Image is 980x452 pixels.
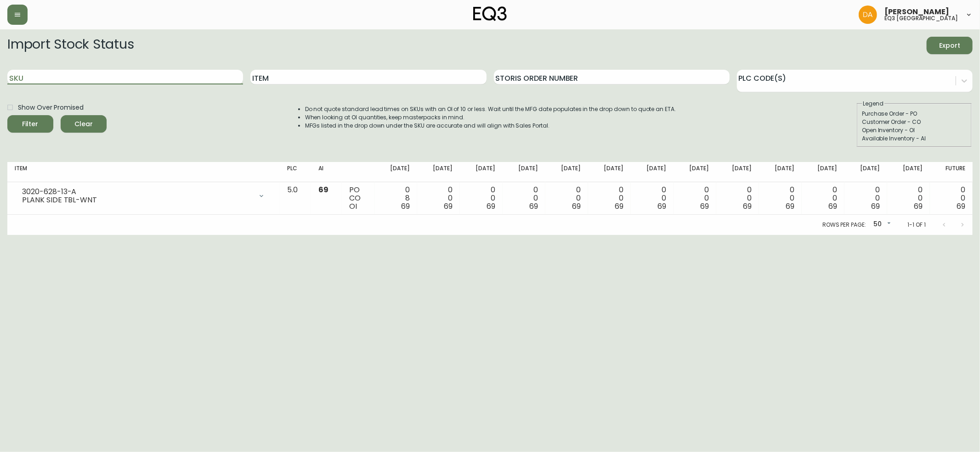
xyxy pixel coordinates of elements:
[759,162,802,182] th: [DATE]
[318,184,329,195] span: 69
[311,162,342,182] th: AI
[631,162,674,182] th: [DATE]
[68,118,99,130] span: Clear
[716,162,759,182] th: [DATE]
[930,162,973,182] th: Future
[510,186,538,211] div: 0 0
[545,162,588,182] th: [DATE]
[957,201,965,212] span: 69
[862,100,884,108] legend: Legend
[887,162,930,182] th: [DATE]
[862,126,967,134] div: Open Inventory - OI
[460,162,503,182] th: [DATE]
[937,186,965,211] div: 0 0
[852,186,880,211] div: 0 0
[802,162,844,182] th: [DATE]
[927,37,973,54] button: Export
[22,188,252,196] div: 3020-628-13-A
[657,201,666,212] span: 69
[529,201,538,212] span: 69
[7,37,134,54] h2: Import Stock Status
[743,201,752,212] span: 69
[674,162,716,182] th: [DATE]
[349,201,357,212] span: OI
[487,201,495,212] span: 69
[280,162,311,182] th: PLC
[870,217,893,232] div: 50
[638,186,666,211] div: 0 0
[503,162,545,182] th: [DATE]
[61,115,107,133] button: Clear
[280,182,311,215] td: 5.0
[18,103,84,112] span: Show Over Promised
[786,201,794,212] span: 69
[417,162,460,182] th: [DATE]
[7,162,280,182] th: Item
[467,186,495,211] div: 0 0
[305,105,676,113] li: Do not quote standard lead times on SKUs with an OI of 10 or less. Wait until the MFG date popula...
[809,186,837,211] div: 0 0
[766,186,794,211] div: 0 0
[895,186,923,211] div: 0 0
[862,134,967,143] div: Available Inventory - AI
[862,110,967,118] div: Purchase Order - PO
[374,162,417,182] th: [DATE]
[401,201,410,212] span: 69
[828,201,837,212] span: 69
[425,186,453,211] div: 0 0
[444,201,453,212] span: 69
[23,118,39,130] div: Filter
[724,186,752,211] div: 0 0
[588,162,631,182] th: [DATE]
[553,186,581,211] div: 0 0
[305,113,676,122] li: When looking at OI quantities, keep masterpacks in mind.
[884,16,958,21] h5: eq3 [GEOGRAPHIC_DATA]
[615,201,623,212] span: 69
[884,8,949,16] span: [PERSON_NAME]
[595,186,623,211] div: 0 0
[871,201,880,212] span: 69
[7,115,53,133] button: Filter
[15,186,272,206] div: 3020-628-13-APLANK SIDE TBL-WNT
[914,201,923,212] span: 69
[681,186,709,211] div: 0 0
[822,221,866,229] p: Rows per page:
[382,186,410,211] div: 0 8
[22,196,252,204] div: PLANK SIDE TBL-WNT
[349,186,367,211] div: PO CO
[934,40,965,51] span: Export
[572,201,581,212] span: 69
[862,118,967,126] div: Customer Order - CO
[844,162,887,182] th: [DATE]
[700,201,709,212] span: 69
[859,6,877,24] img: dd1a7e8db21a0ac8adbf82b84ca05374
[305,122,676,130] li: MFGs listed in the drop down under the SKU are accurate and will align with Sales Portal.
[473,6,507,21] img: logo
[907,221,926,229] p: 1-1 of 1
